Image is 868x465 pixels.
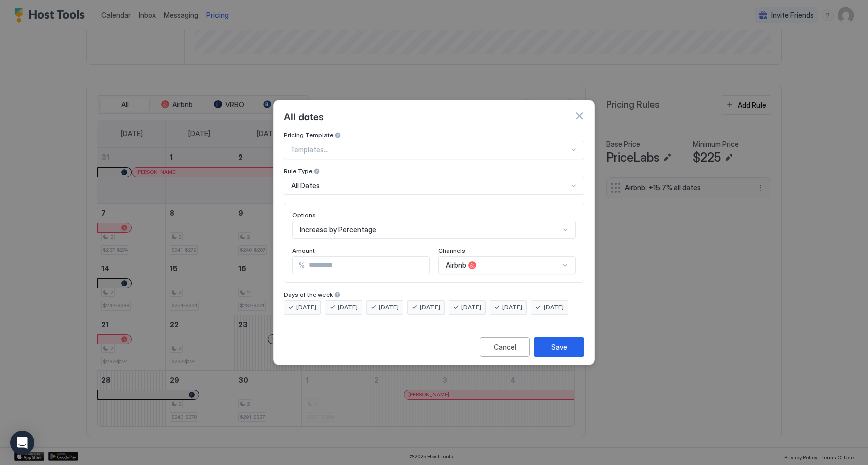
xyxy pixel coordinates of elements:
[534,337,584,357] button: Save
[296,303,316,312] span: [DATE]
[379,303,399,312] span: [DATE]
[305,257,429,274] input: Input Field
[338,303,358,312] span: [DATE]
[300,225,376,234] span: Increase by Percentage
[299,261,305,270] span: %
[494,342,516,352] div: Cancel
[292,247,315,254] span: Amount
[551,342,567,352] div: Save
[284,291,333,298] span: Days of the week
[438,247,465,254] span: Channels
[544,303,564,312] span: [DATE]
[10,431,34,455] div: Open Intercom Messenger
[291,181,320,190] span: All Dates
[446,261,466,270] span: Airbnb
[284,108,324,123] span: All dates
[480,337,530,357] button: Cancel
[292,211,316,219] span: Options
[461,303,481,312] span: [DATE]
[502,303,522,312] span: [DATE]
[420,303,440,312] span: [DATE]
[284,131,333,139] span: Pricing Template
[284,167,312,175] span: Rule Type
